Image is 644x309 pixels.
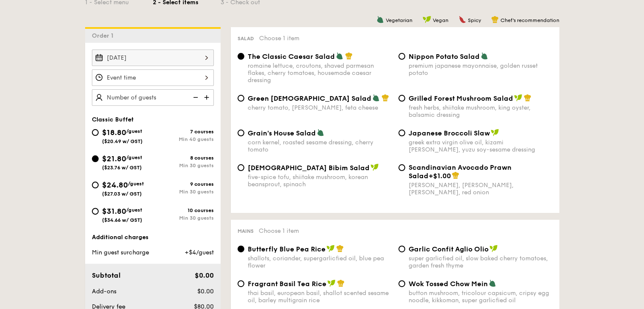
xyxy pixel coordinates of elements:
[128,181,144,187] span: /guest
[248,104,392,111] div: cherry tomato, [PERSON_NAME], feta cheese
[459,16,466,23] img: icon-spicy.37a8142b.svg
[317,129,324,136] img: icon-vegetarian.fe4039eb.svg
[491,16,499,23] img: icon-chef-hat.a58ddaea.svg
[248,164,370,172] span: [DEMOGRAPHIC_DATA] Bibim Salad
[92,89,214,106] input: Number of guests
[409,245,489,253] span: Garlic Confit Aglio Olio
[153,181,214,187] div: 9 courses
[386,17,412,23] span: Vegetarian
[409,290,553,304] div: button mushroom, tricolour capsicum, cripsy egg noodle, kikkoman, super garlicfied oil
[248,52,335,61] span: The Classic Caesar Salad
[238,53,244,60] input: The Classic Caesar Saladromaine lettuce, croutons, shaved parmesan flakes, cherry tomatoes, house...
[92,208,99,215] input: $31.80/guest($34.66 w/ GST)10 coursesMin 30 guests
[409,255,553,269] div: super garlicfied oil, slow baked cherry tomatoes, garden fresh thyme
[491,129,499,136] img: icon-vegan.f8ff3823.svg
[433,17,448,23] span: Vegan
[524,94,531,102] img: icon-chef-hat.a58ddaea.svg
[238,246,244,252] input: Butterfly Blue Pea Riceshallots, coriander, supergarlicfied oil, blue pea flower
[409,62,553,77] div: premium japanese mayonnaise, golden russet potato
[248,245,326,253] span: Butterfly Blue Pea Rice
[92,288,116,295] span: Add-ons
[92,155,99,162] input: $21.80/guest($23.76 w/ GST)8 coursesMin 30 guests
[398,95,405,102] input: Grilled Forest Mushroom Saladfresh herbs, shiitake mushroom, king oyster, balsamic dressing
[481,52,488,60] img: icon-vegetarian.fe4039eb.svg
[409,139,553,153] div: greek extra virgin olive oil, kizami [PERSON_NAME], yuzu soy-sesame dressing
[92,271,121,279] span: Subtotal
[259,35,299,42] span: Choose 1 item
[102,165,142,171] span: ($23.76 w/ GST)
[409,280,488,288] span: Wok Tossed Chow Mein
[372,94,380,102] img: icon-vegetarian.fe4039eb.svg
[336,52,343,60] img: icon-vegetarian.fe4039eb.svg
[370,163,379,171] img: icon-vegan.f8ff3823.svg
[126,128,142,134] span: /guest
[102,180,128,190] span: $24.80
[238,228,254,234] span: Mains
[102,217,142,223] span: ($34.66 w/ GST)
[423,16,431,23] img: icon-vegan.f8ff3823.svg
[248,62,392,84] div: romaine lettuce, croutons, shaved parmesan flakes, cherry tomatoes, housemade caesar dressing
[238,36,254,41] span: Salad
[326,245,335,252] img: icon-vegan.f8ff3823.svg
[153,163,214,168] div: Min 30 guests
[92,249,149,256] span: Min guest surcharge
[336,245,344,252] img: icon-chef-hat.a58ddaea.svg
[153,189,214,195] div: Min 30 guests
[248,94,371,102] span: Green [DEMOGRAPHIC_DATA] Salad
[197,288,213,295] span: $0.00
[92,69,214,86] input: Event time
[398,280,405,287] input: Wok Tossed Chow Meinbutton mushroom, tricolour capsicum, cripsy egg noodle, kikkoman, super garli...
[376,16,384,23] img: icon-vegetarian.fe4039eb.svg
[153,207,214,213] div: 10 courses
[248,255,392,269] div: shallots, coriander, supergarlicfied oil, blue pea flower
[238,164,244,171] input: [DEMOGRAPHIC_DATA] Bibim Saladfive-spice tofu, shiitake mushroom, korean beansprout, spinach
[153,155,214,161] div: 8 courses
[248,280,326,288] span: Fragrant Basil Tea Rice
[381,94,389,102] img: icon-chef-hat.a58ddaea.svg
[153,136,214,142] div: Min 40 guests
[92,182,99,188] input: $24.80/guest($27.03 w/ GST)9 coursesMin 30 guests
[102,154,126,163] span: $21.80
[184,249,213,256] span: +$4/guest
[409,163,511,180] span: Scandinavian Avocado Prawn Salad
[194,271,213,279] span: $0.00
[92,116,134,123] span: Classic Buffet
[248,174,392,188] div: five-spice tofu, shiitake mushroom, korean beansprout, spinach
[409,129,490,137] span: Japanese Broccoli Slaw
[489,245,498,252] img: icon-vegan.f8ff3823.svg
[102,138,143,144] span: ($20.49 w/ GST)
[337,279,345,287] img: icon-chef-hat.a58ddaea.svg
[489,279,496,287] img: icon-vegetarian.fe4039eb.svg
[468,17,481,23] span: Spicy
[514,94,522,102] img: icon-vegan.f8ff3823.svg
[409,52,480,61] span: Nippon Potato Salad
[398,53,405,60] input: Nippon Potato Saladpremium japanese mayonnaise, golden russet potato
[102,191,142,197] span: ($27.03 w/ GST)
[126,207,142,213] span: /guest
[153,129,214,135] div: 7 courses
[452,171,459,179] img: icon-chef-hat.a58ddaea.svg
[102,207,126,216] span: $31.80
[345,52,353,60] img: icon-chef-hat.a58ddaea.svg
[409,94,513,102] span: Grilled Forest Mushroom Salad
[248,290,392,304] div: thai basil, european basil, shallot scented sesame oil, barley multigrain rice
[500,17,559,23] span: Chef's recommendation
[398,164,405,171] input: Scandinavian Avocado Prawn Salad+$1.00[PERSON_NAME], [PERSON_NAME], [PERSON_NAME], red onion
[259,227,299,235] span: Choose 1 item
[238,130,244,136] input: Grain's House Saladcorn kernel, roasted sesame dressing, cherry tomato
[92,129,99,136] input: $18.80/guest($20.49 w/ GST)7 coursesMin 40 guests
[92,50,214,66] input: Event date
[153,215,214,221] div: Min 30 guests
[188,89,201,105] img: icon-reduce.1d2dbef1.svg
[92,233,214,242] div: Additional charges
[428,172,451,180] span: +$1.00
[248,139,392,153] div: corn kernel, roasted sesame dressing, cherry tomato
[327,279,336,287] img: icon-vegan.f8ff3823.svg
[201,89,214,105] img: icon-add.58712e84.svg
[248,129,316,137] span: Grain's House Salad
[398,246,405,252] input: Garlic Confit Aglio Oliosuper garlicfied oil, slow baked cherry tomatoes, garden fresh thyme
[409,182,553,196] div: [PERSON_NAME], [PERSON_NAME], [PERSON_NAME], red onion
[126,154,142,160] span: /guest
[92,32,117,39] span: Order 1
[102,128,126,137] span: $18.80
